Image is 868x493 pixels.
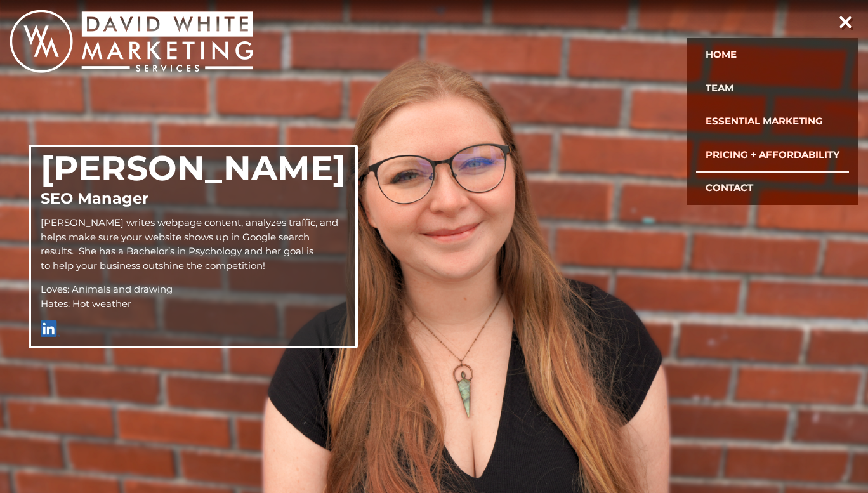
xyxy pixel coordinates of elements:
span: Loves: Animals and drawing [41,283,173,295]
a: Contact [696,171,849,205]
h2: [PERSON_NAME] [41,152,346,185]
img: linkedin.png [41,320,60,337]
a: Essential Marketing [696,105,849,138]
span: [PERSON_NAME] writes webpage content, analyzes traffic, and helps make sure your website shows up... [41,216,338,272]
a: White Marketing home link [10,10,253,77]
span: Hates: Hot weather [41,298,131,310]
a: Home [696,38,849,72]
button: toggle navigation [833,10,859,36]
img: White Marketing - get found, lead digital [10,10,253,73]
h3: SEO Manager [41,191,346,206]
a: Pricing + Affordability [696,138,849,172]
a: Team [696,72,849,105]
